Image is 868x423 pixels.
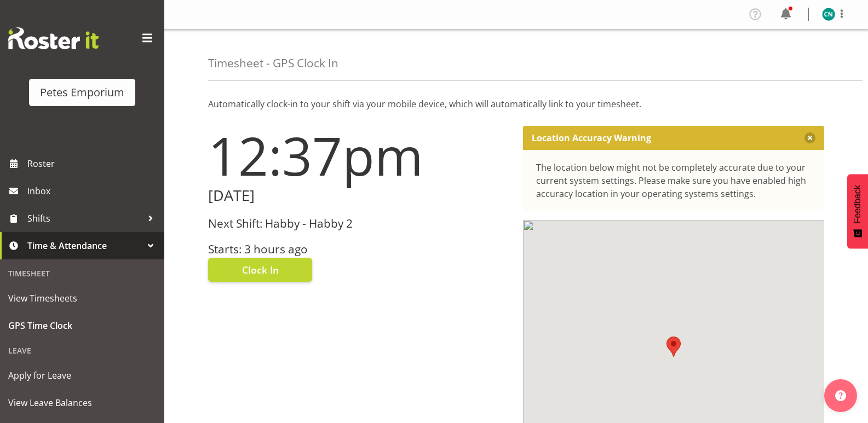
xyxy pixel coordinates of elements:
button: Feedback - Show survey [847,174,868,248]
h3: Starts: 3 hours ago [208,243,510,256]
span: Feedback [853,185,863,223]
p: Automatically clock-in to your shift via your mobile device, which will automatically link to you... [208,97,824,111]
span: Shifts [27,210,142,227]
a: GPS Time Clock [3,312,162,339]
span: Apply for Leave [8,367,156,384]
h1: 12:37pm [208,126,510,185]
span: View Leave Balances [8,395,156,411]
img: Rosterit website logo [8,27,99,49]
div: Timesheet [3,262,162,285]
span: GPS Time Clock [8,317,156,334]
h4: Timesheet - GPS Clock In [208,57,338,69]
div: Petes Emporium [40,84,124,101]
span: Roster [27,155,159,172]
img: christine-neville11214.jpg [822,8,835,21]
a: Apply for Leave [3,362,162,389]
a: View Timesheets [3,285,162,312]
span: Inbox [27,183,159,199]
span: Clock In [242,263,279,277]
span: View Timesheets [8,290,156,306]
h2: [DATE] [208,187,510,204]
h3: Next Shift: Habby - Habby 2 [208,217,510,230]
button: Clock In [208,258,312,282]
div: The location below might not be completely accurate due to your current system settings. Please m... [536,161,812,200]
button: Close message [804,132,815,143]
a: View Leave Balances [3,389,162,416]
div: Leave [3,339,162,362]
img: help-xxl-2.png [835,390,846,401]
span: Time & Attendance [27,237,142,254]
p: Location Accuracy Warning [532,132,651,143]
